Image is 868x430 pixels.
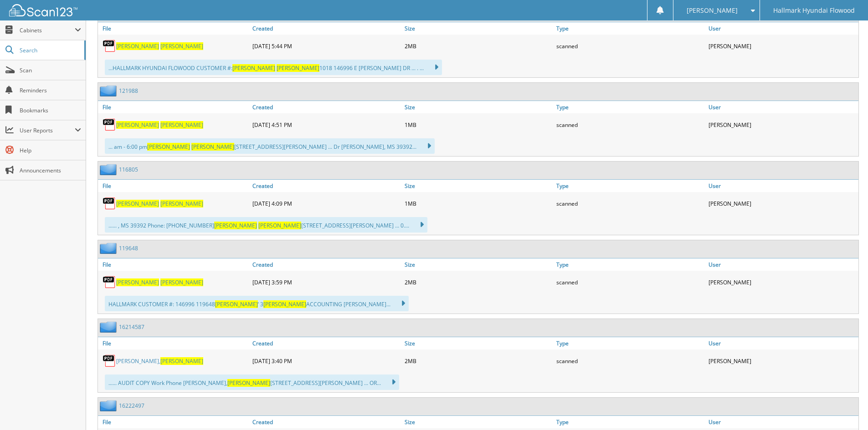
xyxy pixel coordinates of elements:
a: Type [554,180,706,192]
span: User Reports [20,126,75,134]
span: [PERSON_NAME] [116,278,159,286]
a: Created [250,416,402,428]
span: [PERSON_NAME] [277,64,319,72]
div: 1MB [402,194,555,212]
span: [PERSON_NAME] [160,200,203,207]
div: scanned [554,194,706,212]
a: 119648 [119,244,138,252]
a: Type [554,416,706,428]
span: Scan [20,66,81,74]
div: 2MB [402,273,555,291]
div: 2MB [402,352,555,370]
span: [PERSON_NAME] [258,222,301,229]
a: Type [554,101,706,113]
a: Created [250,101,402,113]
a: [PERSON_NAME] [PERSON_NAME] [116,200,203,207]
div: [PERSON_NAME] [706,194,858,212]
div: scanned [554,352,706,370]
div: [DATE] 4:51 PM [250,116,402,134]
span: Cabinets [20,26,75,34]
a: File [98,416,250,428]
span: Reminders [20,86,81,94]
span: [PERSON_NAME] [160,121,203,129]
a: File [98,22,250,35]
div: ...HALLMARK HYUNDAI FLOWOOD CUSTOMER #: 1018 146996 E [PERSON_NAME] DR ... . ... [105,60,442,75]
a: Size [402,22,555,35]
a: User [706,101,858,113]
a: User [706,22,858,35]
div: [DATE] 4:09 PM [250,194,402,212]
a: Created [250,337,402,349]
span: Bookmarks [20,106,81,114]
span: Help [20,147,81,154]
a: [PERSON_NAME],[PERSON_NAME] [116,357,203,365]
span: [PERSON_NAME] [263,300,306,308]
div: [DATE] 3:59 PM [250,273,402,291]
div: [PERSON_NAME] [706,273,858,291]
div: ...... AUDIT COPY Work Phone [PERSON_NAME], [STREET_ADDRESS][PERSON_NAME] ... OR... [105,374,399,390]
img: PDF.png [103,39,116,53]
span: [PERSON_NAME] [116,42,159,50]
a: Created [250,180,402,192]
a: Size [402,416,555,428]
a: Size [402,180,555,192]
img: folder2.png [100,400,119,411]
a: Size [402,337,555,349]
a: 121988 [119,87,138,95]
a: Type [554,22,706,35]
a: 116805 [119,166,138,173]
div: scanned [554,116,706,134]
div: ... am - 6:00 pm [STREET_ADDRESS][PERSON_NAME] ... Dr [PERSON_NAME], MS 39392... [105,138,435,154]
div: [PERSON_NAME] [706,352,858,370]
div: scanned [554,273,706,291]
span: [PERSON_NAME] [160,357,203,365]
span: [PERSON_NAME] [227,379,270,387]
span: [PERSON_NAME] [191,143,234,151]
img: PDF.png [103,354,116,368]
div: scanned [554,37,706,55]
a: Size [402,258,555,271]
span: [PERSON_NAME] [687,8,738,13]
a: Size [402,101,555,113]
a: Created [250,258,402,271]
a: File [98,101,250,113]
a: Type [554,337,706,349]
span: [PERSON_NAME] [214,222,257,229]
img: folder2.png [100,243,119,254]
span: [PERSON_NAME] [215,300,258,308]
a: 16214587 [119,323,144,331]
div: [DATE] 5:44 PM [250,37,402,55]
div: 1MB [402,116,555,134]
a: 16222497 [119,402,144,410]
a: [PERSON_NAME] [PERSON_NAME] [116,278,203,286]
a: Type [554,258,706,271]
a: [PERSON_NAME] [PERSON_NAME] [116,42,203,50]
div: HALLMARK CUSTOMER #: 146996 119648 ‘ 3 ACCOUNTING [PERSON_NAME]... [105,296,409,311]
img: folder2.png [100,85,119,96]
div: [PERSON_NAME] [706,116,858,134]
div: [DATE] 3:40 PM [250,352,402,370]
a: File [98,258,250,271]
a: User [706,337,858,349]
span: [PERSON_NAME] [147,143,190,151]
div: ...... , MS 39392 Phone: [PHONE_NUMBER] [STREET_ADDRESS][PERSON_NAME] ... 0.... [105,217,427,233]
span: [PERSON_NAME] [160,42,203,50]
a: User [706,180,858,192]
span: [PERSON_NAME] [232,64,275,72]
div: [PERSON_NAME] [706,37,858,55]
img: PDF.png [103,118,116,132]
a: User [706,416,858,428]
img: folder2.png [100,321,119,333]
img: scan123-logo-white.svg [9,4,77,16]
span: Announcements [20,167,81,174]
iframe: Chat Widget [822,386,868,430]
span: Hallmark Hyundai Flowood [773,8,855,13]
a: [PERSON_NAME] [PERSON_NAME] [116,121,203,129]
a: File [98,337,250,349]
img: folder2.png [100,164,119,175]
span: [PERSON_NAME] [116,121,159,129]
span: Search [20,46,80,54]
a: File [98,180,250,192]
span: [PERSON_NAME] [160,278,203,286]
